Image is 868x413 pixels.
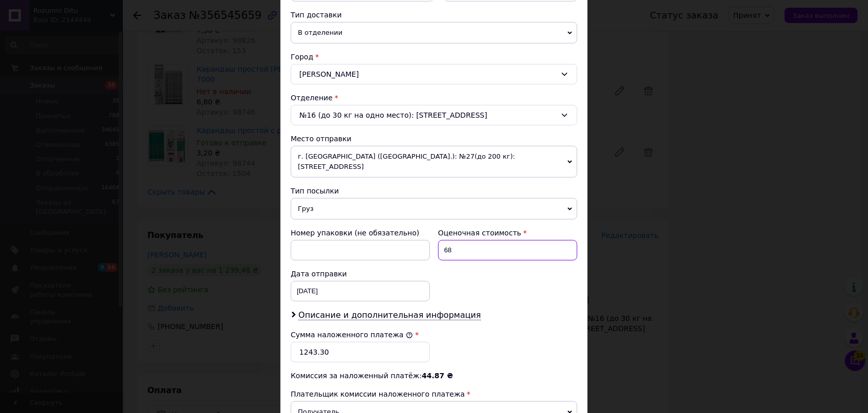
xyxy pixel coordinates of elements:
label: Сумма наложенного платежа [291,331,413,339]
div: Оценочная стоимость [438,228,577,238]
div: Номер упаковки (не обязательно) [291,228,430,238]
span: Место отправки [291,135,352,143]
div: Город [291,52,577,62]
span: Груз [291,198,577,220]
span: Описание и дополнительная информация [298,310,481,320]
div: Отделение [291,93,577,103]
span: В отделении [291,22,577,44]
div: Комиссия за наложенный платёж: [291,371,577,381]
span: 44.87 ₴ [422,372,453,380]
div: [PERSON_NAME] [291,64,577,84]
span: Плательщик комиссии наложенного платежа [291,390,465,398]
span: Тип доставки [291,11,342,19]
span: г. [GEOGRAPHIC_DATA] ([GEOGRAPHIC_DATA].): №27(до 200 кг): [STREET_ADDRESS] [291,146,577,178]
div: №16 (до 30 кг на одно место): [STREET_ADDRESS] [291,105,577,125]
span: Тип посылки [291,187,339,195]
div: Дата отправки [291,269,430,279]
